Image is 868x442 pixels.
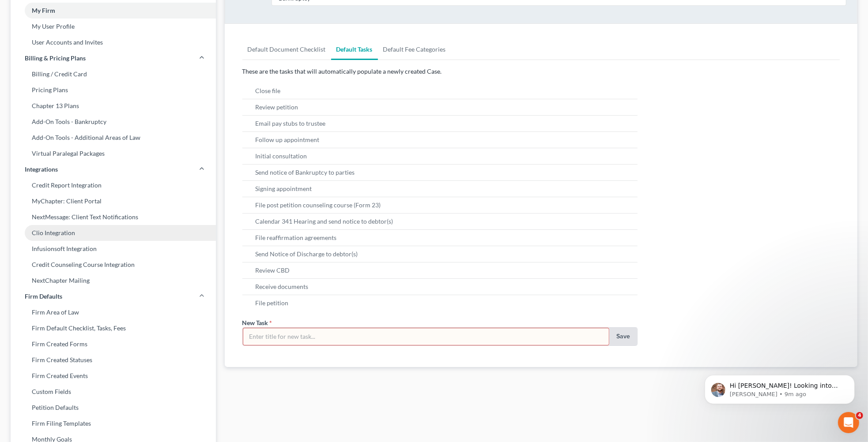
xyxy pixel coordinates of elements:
[256,135,320,144] div: Follow up appointment
[691,356,868,418] iframe: Intercom notifications message
[11,400,216,416] a: Petition Defaults
[331,39,378,60] a: Default Tasks
[378,39,451,60] a: Default Fee Categories
[11,3,216,19] a: My Firm
[11,193,216,209] a: MyChapter: Client Portal
[11,241,216,257] a: Infusionsoft Integration
[11,114,216,130] a: Add-On Tools - Bankruptcy
[256,266,290,275] div: Review CBD
[243,328,610,345] input: Enter title for new task...
[256,217,393,226] div: Calendar 341 Hearing and send notice to debtor(s)
[256,103,298,112] div: Review petition
[11,304,216,320] a: Firm Area of Law
[242,319,268,326] span: New Task
[242,67,840,76] p: These are the tasks that will automatically populate a newly created Case.
[256,86,281,95] div: Close file
[25,165,58,174] span: Integrations
[11,384,216,400] a: Custom Fields
[242,39,331,60] a: Default Document Checklist
[11,352,216,368] a: Firm Created Statuses
[11,257,216,273] a: Credit Counseling Course Integration
[11,34,216,50] a: User Accounts and Invites
[256,233,337,242] div: File reaffirmation agreements
[11,288,216,304] a: Firm Defaults
[11,177,216,193] a: Credit Report Integration
[256,152,307,161] div: Initial consultation
[11,320,216,336] a: Firm Default Checklist, Tasks, Fees
[256,184,312,193] div: Signing appointment
[25,54,86,63] span: Billing & Pricing Plans
[11,273,216,288] a: NextChapter Mailing
[11,130,216,146] a: Add-On Tools - Additional Areas of Law
[256,299,289,307] div: File petition
[256,282,309,291] div: Receive documents
[11,225,216,241] a: Clio Integration
[609,328,637,345] button: Save
[11,82,216,98] a: Pricing Plans
[11,416,216,431] a: Firm Filing Templates
[256,250,358,258] div: Send Notice of Discharge to debtor(s)
[11,50,216,66] a: Billing & Pricing Plans
[11,161,216,177] a: Integrations
[11,368,216,384] a: Firm Created Events
[11,336,216,352] a: Firm Created Forms
[856,412,863,419] span: 4
[838,412,859,433] iframe: Intercom live chat
[11,98,216,114] a: Chapter 13 Plans
[11,209,216,225] a: NextMessage: Client Text Notifications
[11,66,216,82] a: Billing / Credit Card
[256,119,326,128] div: Email pay stubs to trustee
[25,292,62,301] span: Firm Defaults
[11,146,216,161] a: Virtual Paralegal Packages
[11,19,216,34] a: My User Profile
[256,201,381,210] div: File post petition counseling course (Form 23)
[256,168,355,177] div: Send notice of Bankruptcy to parties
